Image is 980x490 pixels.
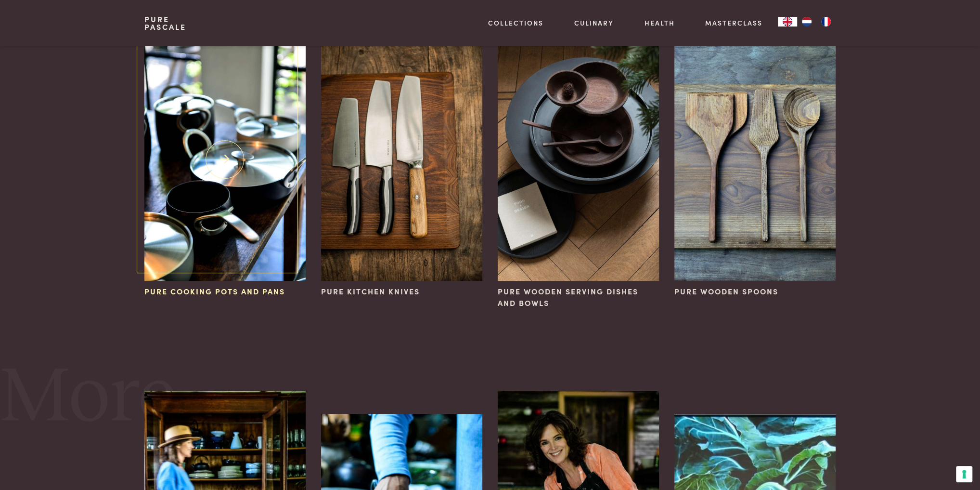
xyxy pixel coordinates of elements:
[778,17,797,26] div: Language
[645,18,675,28] a: Health
[144,15,186,31] a: PurePascale
[498,39,659,281] img: Pure wooden serving dishes and bowls
[674,39,836,297] a: Pure wooden spoons Pure wooden spoons
[674,39,836,281] img: Pure wooden spoons
[488,18,543,28] a: Collections
[956,466,972,482] button: Your consent preferences for tracking technologies
[797,17,816,26] a: NL
[144,286,285,297] span: Pure cooking pots and pans
[321,39,482,281] img: Pure kitchen knives
[797,17,836,26] ul: Language list
[778,17,797,26] a: EN
[816,17,836,26] a: FR
[674,286,778,297] span: Pure wooden spoons
[574,18,614,28] a: Culinary
[778,17,836,26] aside: Language selected: English
[321,286,420,297] span: Pure kitchen knives
[498,286,659,309] span: Pure wooden serving dishes and bowls
[498,39,659,309] a: Pure wooden serving dishes and bowls Pure wooden serving dishes and bowls
[705,18,762,28] a: Masterclass
[144,39,306,281] img: Pure cooking pots and pans
[144,39,306,297] a: Pure cooking pots and pans Pure cooking pots and pans
[321,39,482,297] a: Pure kitchen knives Pure kitchen knives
